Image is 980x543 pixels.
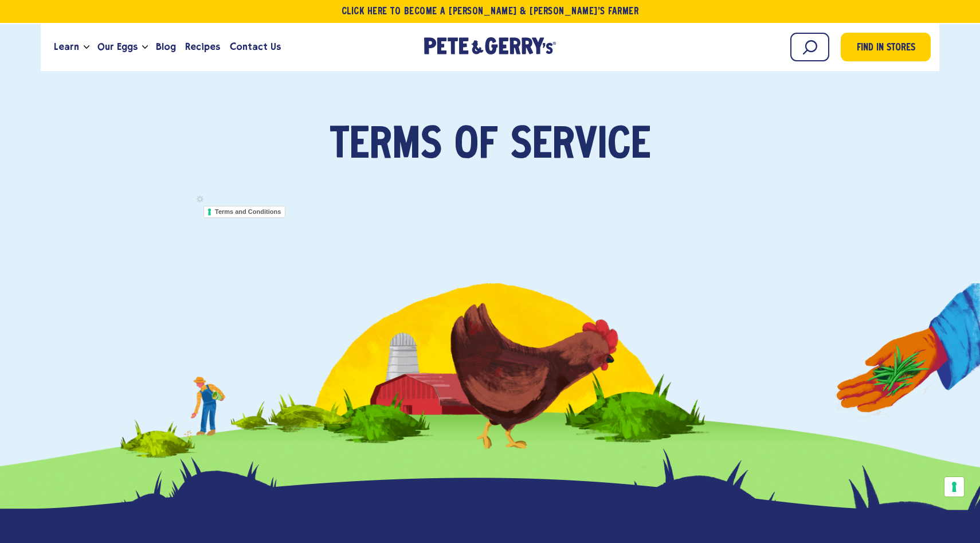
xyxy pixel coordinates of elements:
[230,40,281,54] span: Contact Us
[185,40,220,54] span: Recipes
[151,32,181,62] a: Blog
[93,32,142,62] a: Our Eggs
[97,40,138,54] span: Our Eggs
[307,125,673,168] h1: Terms of service
[181,32,225,62] a: Recipes
[156,40,176,54] span: Blog
[225,32,285,62] a: Contact Us
[790,33,829,61] input: Search
[857,41,915,56] span: Find in Stores
[84,45,89,49] button: Open the dropdown menu for Learn
[49,32,84,62] a: Learn
[54,40,79,54] span: Learn
[944,477,964,497] button: Your consent preferences for tracking technologies
[841,33,931,61] a: Find in Stores
[142,45,148,49] button: Open the dropdown menu for Our Eggs
[203,206,285,218] a: Terms and Conditions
